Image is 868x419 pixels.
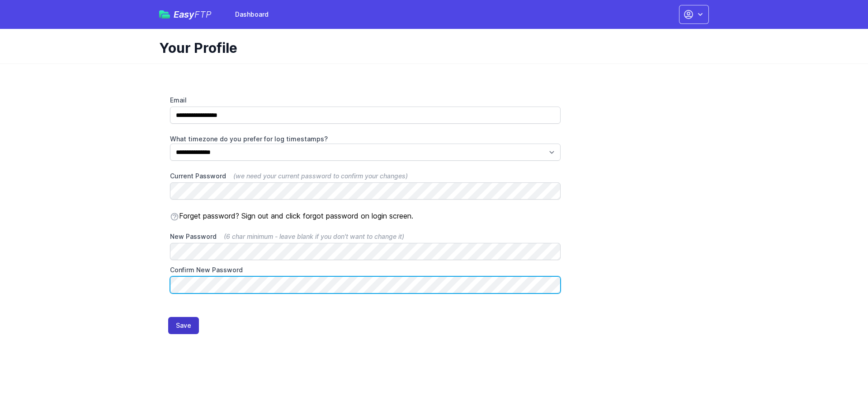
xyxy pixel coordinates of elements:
label: What timezone do you prefer for log timestamps? [170,135,561,144]
span: (we need your current password to confirm your changes) [233,172,408,180]
a: EasyFTP [159,10,212,19]
label: Confirm New Password [170,265,561,275]
span: Easy [174,10,212,19]
span: FTP [194,9,212,20]
label: New Password [170,232,561,241]
img: easyftp_logo.png [159,10,170,19]
label: Current Password [170,172,561,181]
iframe: Drift Widget Chat Controller [823,374,857,408]
span: (6 char minimum - leave blank if you don't want to change it) [224,233,404,240]
a: Dashboard [230,6,274,23]
button: Save [168,317,199,334]
h1: Your Profile [159,40,702,56]
p: Forget password? Sign out and click forgot password on login screen. [170,210,561,221]
label: Email [170,96,561,105]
